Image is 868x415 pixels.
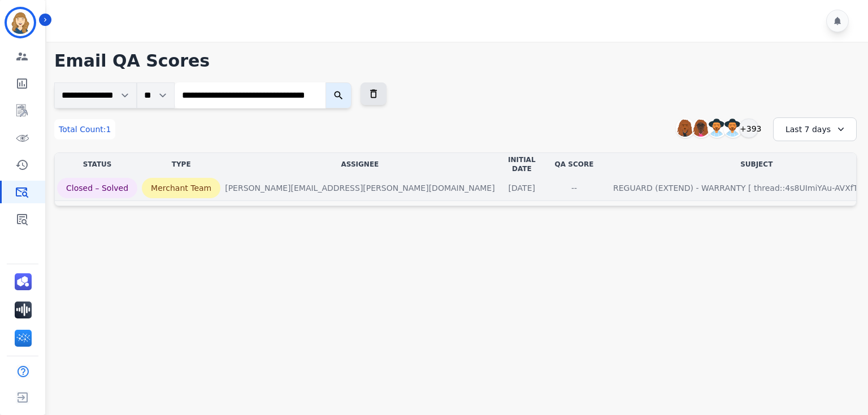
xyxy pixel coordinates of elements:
img: Bordered avatar [7,9,34,36]
div: Total Count: [54,119,115,139]
div: Assignee [225,160,494,169]
div: -- [549,182,600,194]
div: +393 [739,119,758,138]
div: [PERSON_NAME][EMAIL_ADDRESS][PERSON_NAME][DOMAIN_NAME] [225,182,494,194]
div: Status [57,160,137,169]
p: Closed – Solved [57,178,137,198]
p: [DATE] [500,178,544,198]
div: QA Score [549,160,600,169]
div: Last 7 days [773,117,857,141]
div: Type [142,160,220,169]
div: Initial Date [500,155,544,173]
span: 1 [106,125,111,134]
p: Merchant Team [142,178,220,198]
h1: Email QA Scores [54,51,857,71]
